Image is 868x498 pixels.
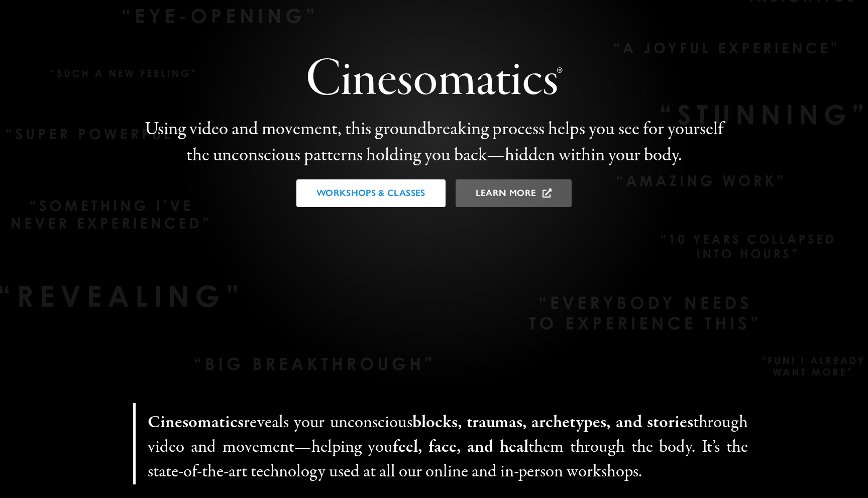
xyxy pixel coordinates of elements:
span: Workshops & Classes [316,188,425,198]
a: Learn More [456,179,572,207]
video: Sorry, your brows­er does­n’t sup­port embed­ded videos. [158,170,324,253]
video: Sorry, your brows­er does­n’t sup­port embed­ded videos. [287,5,509,116]
strong: blocks, trau­mas, arche­types, and sto­ries [412,411,694,435]
strong: feel, face, and heal [393,435,528,459]
span: Learn More [476,188,536,198]
strong: Cinesomatics [148,411,244,435]
p: reveals your uncon­scious through video and movement—helping you them through the body. It’s the ... [148,411,748,485]
a: Workshops & Classes [296,179,446,207]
